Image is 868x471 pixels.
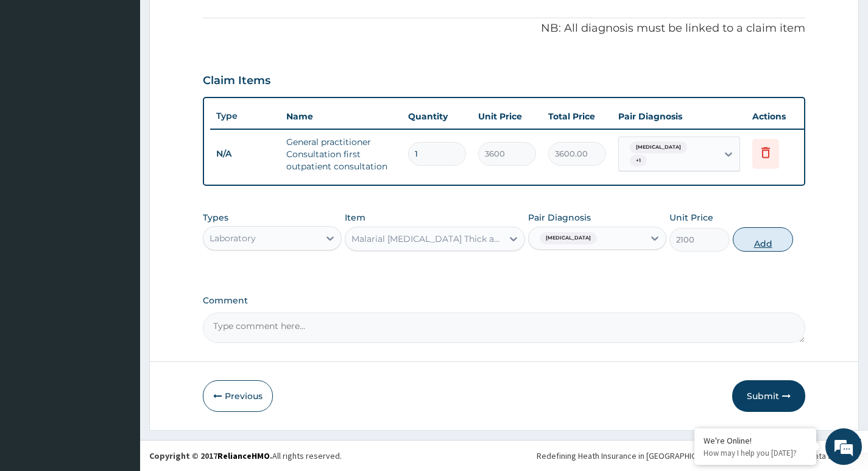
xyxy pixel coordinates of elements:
th: Quantity [402,104,472,129]
textarea: Type your message and hit 'Enter' [6,333,232,375]
a: RelianceHMO [217,450,270,461]
h3: Claim Items [203,74,270,88]
button: Add [733,227,793,252]
strong: Copyright © 2017 . [149,450,272,461]
th: Type [210,105,280,127]
th: Unit Price [472,104,542,129]
label: Unit Price [669,211,713,224]
footer: All rights reserved. [140,440,868,471]
div: Redefining Heath Insurance in [GEOGRAPHIC_DATA] using Telemedicine and Data Science! [537,450,859,462]
img: d_794563401_company_1708531726252_794563401 [23,61,49,91]
span: [MEDICAL_DATA] [630,141,687,154]
span: + 1 [630,155,647,167]
button: Previous [203,380,273,412]
span: [MEDICAL_DATA] [540,232,597,244]
span: We're online! [71,154,168,277]
td: N/A [210,143,280,165]
label: Comment [203,296,805,306]
p: NB: All diagnosis must be linked to a claim item [203,21,805,37]
label: Item [345,211,365,224]
th: Total Price [542,104,612,129]
div: Laboratory [210,232,256,244]
td: General practitioner Consultation first outpatient consultation [280,130,402,179]
label: Types [203,213,228,223]
button: Submit [732,380,805,412]
div: We're Online! [704,435,807,446]
div: Chat with us now [63,68,205,84]
p: How may I help you today? [704,448,807,458]
div: Minimize live chat window [200,6,229,35]
th: Name [280,104,402,129]
label: Pair Diagnosis [528,211,591,224]
th: Pair Diagnosis [612,104,746,129]
th: Actions [746,104,807,129]
div: Malarial [MEDICAL_DATA] Thick and thin films - [Blood] [351,233,504,245]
